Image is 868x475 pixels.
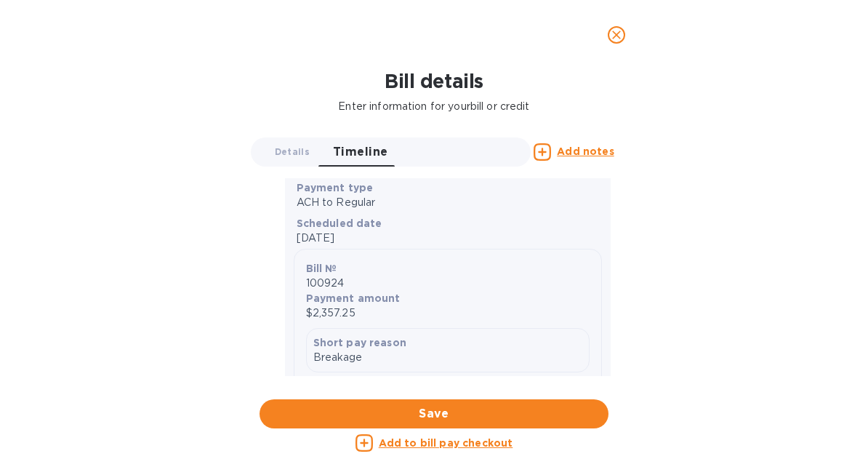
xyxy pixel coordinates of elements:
[297,195,599,210] p: ACH to Regular
[12,99,856,114] p: Enter information for your bill or credit
[275,144,310,159] span: Details
[333,142,388,162] span: Timeline
[297,231,599,246] p: [DATE]
[297,182,374,193] b: Payment type
[306,276,590,291] p: 100924
[260,399,608,428] button: Save
[297,217,382,229] b: Scheduled date
[313,350,582,365] p: Breakage
[379,437,513,449] u: Add to bill pay checkout
[306,292,401,304] b: Payment amount
[599,17,634,52] button: close
[557,145,614,157] u: Add notes
[271,405,597,423] span: Save
[306,263,337,274] b: Bill №
[313,337,406,348] b: Short pay reason
[306,306,590,321] p: $2,357.25
[12,70,856,93] h1: Bill details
